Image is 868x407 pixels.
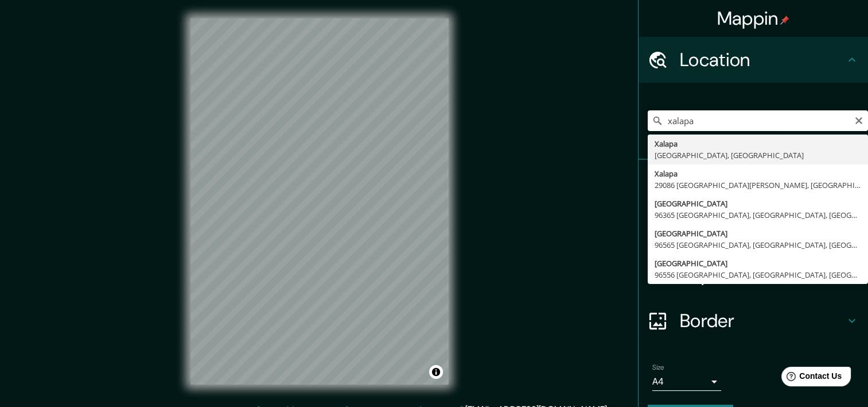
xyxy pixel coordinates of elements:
[717,7,790,30] h4: Mappin
[655,168,861,179] div: Xalapa
[639,206,868,252] div: Style
[648,110,868,131] input: Pick your city or area
[655,138,861,149] div: Xalapa
[655,228,861,239] div: [GEOGRAPHIC_DATA]
[854,114,863,125] button: Clear
[652,363,664,373] label: Size
[680,263,845,286] h4: Layout
[190,18,449,385] canvas: Map
[655,258,861,269] div: [GEOGRAPHIC_DATA]
[655,209,861,221] div: 96365 [GEOGRAPHIC_DATA], [GEOGRAPHIC_DATA], [GEOGRAPHIC_DATA]
[652,373,721,391] div: A4
[639,298,868,344] div: Border
[655,149,861,161] div: [GEOGRAPHIC_DATA], [GEOGRAPHIC_DATA]
[780,16,789,25] img: pin-icon.png
[655,179,861,191] div: 29086 [GEOGRAPHIC_DATA][PERSON_NAME], [GEOGRAPHIC_DATA], [GEOGRAPHIC_DATA]
[655,269,861,281] div: 96556 [GEOGRAPHIC_DATA], [GEOGRAPHIC_DATA], [GEOGRAPHIC_DATA]
[680,48,845,71] h4: Location
[655,239,861,251] div: 96565 [GEOGRAPHIC_DATA], [GEOGRAPHIC_DATA], [GEOGRAPHIC_DATA]
[680,309,845,332] h4: Border
[639,160,868,206] div: Pins
[639,37,868,83] div: Location
[766,362,855,394] iframe: Help widget launcher
[655,198,861,209] div: [GEOGRAPHIC_DATA]
[639,252,868,298] div: Layout
[429,365,443,379] button: Toggle attribution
